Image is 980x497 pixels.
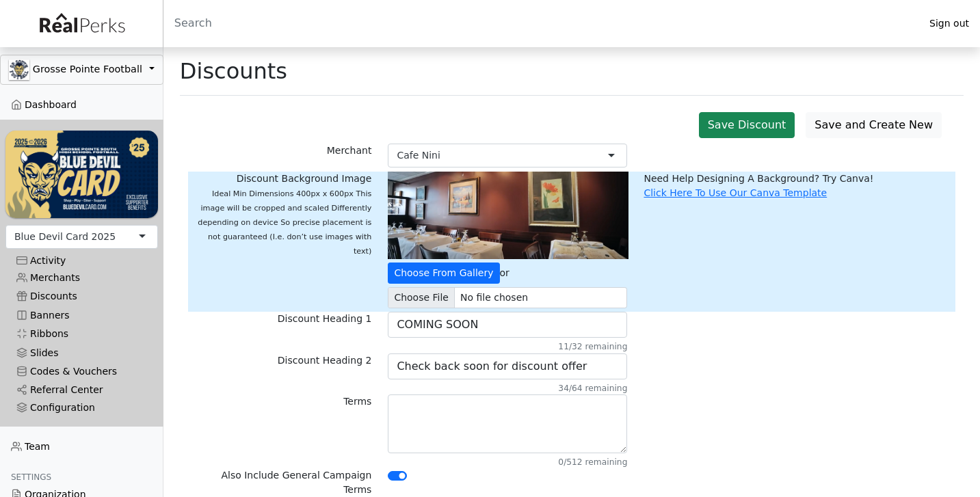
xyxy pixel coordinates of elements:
[388,263,499,284] button: Choose From Gallery
[5,343,158,362] a: Slides
[343,394,371,409] label: Terms
[16,255,147,267] div: Activity
[278,312,372,326] label: Discount Heading 1
[644,187,827,198] a: Click Here To Use Our Canva Template
[380,172,635,312] div: or
[278,353,372,368] label: Discount Heading 2
[644,172,947,186] div: Need Help Designing A Background? Try Canva!
[5,362,158,381] a: Codes & Vouchers
[5,269,158,287] a: Merchants
[196,172,372,258] label: Discount Background Image
[11,472,51,482] span: Settings
[180,58,287,84] h1: Discounts
[327,144,372,158] label: Merchant
[388,456,627,468] div: 0/512 remaining
[32,8,131,39] img: real_perks_logo-01.svg
[5,287,158,306] a: Discounts
[806,112,942,138] button: Save and Create New
[16,402,147,414] div: Configuration
[5,381,158,399] a: Referral Center
[5,325,158,343] a: Ribbons
[163,7,918,40] input: Search
[5,306,158,325] a: Banners
[14,230,116,244] div: Blue Devil Card 2025
[388,340,627,353] div: 11/32 remaining
[9,59,29,80] img: GAa1zriJJmkmu1qRtUwg8x1nQwzlKm3DoqW9UgYl.jpg
[397,148,440,163] div: Cafe Nini
[699,112,795,138] button: Save Discount
[388,382,627,394] div: 34/64 remaining
[918,14,980,33] a: Sign out
[5,131,158,217] img: WvZzOez5OCqmO91hHZfJL7W2tJ07LbGMjwPPNJwI.png
[388,172,628,259] img: QNy80lKnGDjDbSpRn9Hn1QpzvkD0F3I75OVSojQM.png
[198,189,371,256] span: Ideal Min Dimensions 400px x 600px This image will be cropped and scaled Differently depending on...
[196,468,372,497] label: Also Include General Campaign Terms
